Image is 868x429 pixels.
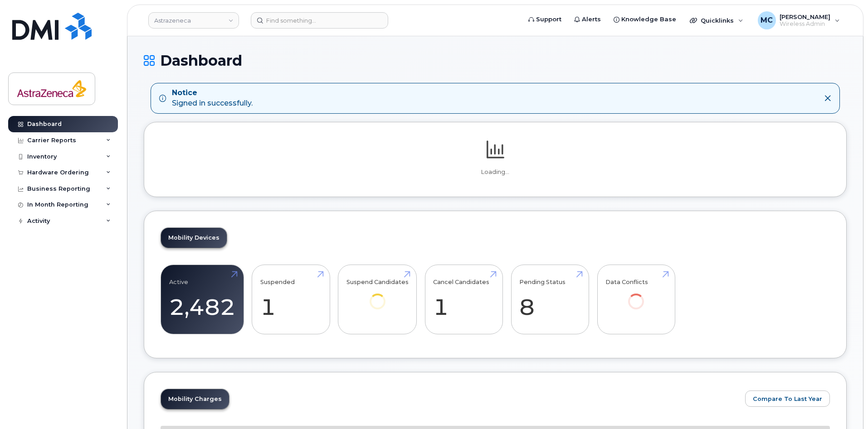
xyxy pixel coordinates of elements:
[433,270,494,329] a: Cancel Candidates 1
[172,88,253,109] div: Signed in successfully.
[346,270,409,322] a: Suspend Candidates
[260,270,322,329] a: Suspended 1
[161,168,830,176] p: Loading...
[169,270,235,329] a: Active 2,482
[161,389,229,409] a: Mobility Charges
[753,395,822,403] span: Compare To Last Year
[519,270,580,329] a: Pending Status 8
[144,53,847,68] h1: Dashboard
[605,270,667,322] a: Data Conflicts
[172,88,253,98] strong: Notice
[161,228,227,248] a: Mobility Devices
[745,390,830,407] button: Compare To Last Year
